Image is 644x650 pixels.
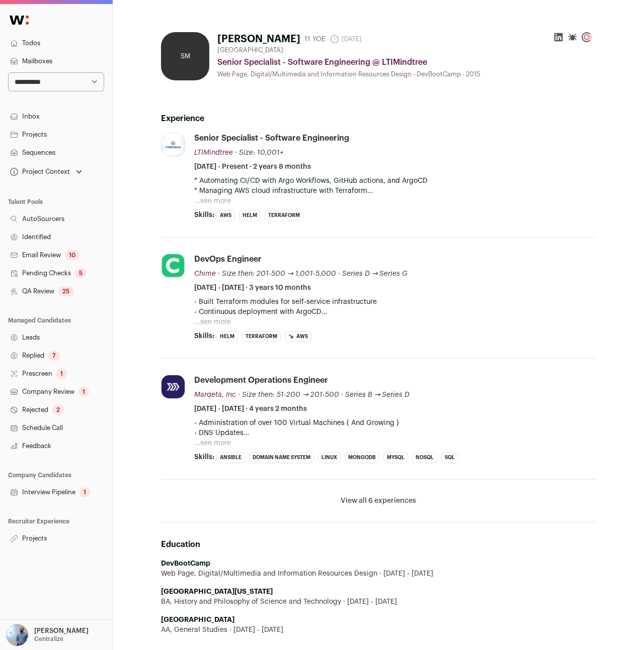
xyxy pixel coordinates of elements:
[194,317,231,327] button: ...see more
[249,452,314,463] li: Domain Name System
[194,149,233,156] span: LTIMindtree
[194,438,231,448] button: ...see more
[194,428,596,438] p: - DNS Updates
[161,597,596,607] div: BA, History and Philosophy of Science and Technology
[441,452,458,463] li: SQL
[161,32,209,80] div: SM
[161,538,596,551] h2: Education
[194,283,311,293] span: [DATE] - [DATE] · 3 years 10 months
[412,452,437,463] li: NoSQL
[216,210,235,221] li: AWS
[194,331,214,341] span: Skills:
[34,627,89,635] p: [PERSON_NAME]
[194,186,596,196] p: * Managing AWS cloud infrastructure with Terraform
[383,452,408,463] li: MySQL
[304,34,326,44] div: 11 YOE
[34,635,63,643] p: Centralize
[239,210,261,221] li: Helm
[194,404,307,414] span: [DATE] - [DATE] · 4 years 2 months
[194,452,214,462] span: Skills:
[56,369,67,379] div: 1
[79,487,90,497] div: 1
[162,133,185,156] img: 0c09ffa89e387423c645765c219fc9517c8aa12723893a132c9aabc8dcbc93e8.jpg
[161,625,596,635] div: AA, General Studies
[8,165,84,179] button: Open dropdown
[4,10,34,30] img: Wellfound
[8,168,70,176] div: Project Context
[330,34,362,44] span: [DATE]
[341,597,397,607] span: [DATE] - [DATE]
[161,588,273,595] strong: [GEOGRAPHIC_DATA][US_STATE]
[65,250,79,260] div: 10
[285,331,311,342] li: AWS
[161,113,596,125] h2: Experience
[338,269,340,279] span: ·
[48,351,60,361] div: 7
[161,616,234,623] strong: [GEOGRAPHIC_DATA]
[218,270,336,277] span: · Size then: 201-500 → 1,001-5,000
[75,268,87,278] div: 5
[318,452,341,463] li: Linux
[216,452,245,463] li: Ansible
[216,331,238,342] li: Helm
[217,32,300,46] h1: [PERSON_NAME]
[238,391,339,398] span: · Size then: 51-200 → 201-500
[194,307,596,317] p: - Continuous deployment with ArgoCD
[194,196,231,206] button: ...see more
[235,149,283,156] span: · Size: 10,001+
[58,286,73,296] div: 25
[162,254,185,277] img: 3699dca97813682a577907df477cefdf7c0d892733a4eb1ca53a8f45781c3ef1.jpg
[217,46,283,54] span: [GEOGRAPHIC_DATA]
[194,133,349,144] div: Senior Specialist - Software Engineering
[217,70,596,78] div: Web Page, Digital/Multimedia and Information Resources Design - DevBootCamp - 2015
[377,569,433,579] span: [DATE] - [DATE]
[194,375,328,386] div: Development Operations Engineer
[161,560,210,567] strong: DevBootCamp
[194,391,236,398] span: Marqeta, Inc
[78,387,89,397] div: 1
[194,418,596,428] p: - Administration of over 100 Virtual Machines ( And Growing )
[345,391,410,398] span: Series B → Series D
[341,390,343,400] span: ·
[345,452,379,463] li: MongoDB
[52,405,64,415] div: 2
[4,624,91,646] button: Open dropdown
[194,254,262,265] div: DevOps Engineer
[194,210,214,220] span: Skills:
[341,496,416,506] button: View all 6 experiences
[265,210,303,221] li: Terraform
[242,331,281,342] li: Terraform
[227,625,283,635] span: [DATE] - [DATE]
[161,569,596,579] div: Web Page, Digital/Multimedia and Information Resources Design
[194,176,596,186] p: * Automating CI/CD with Argo Workflows, GitHub actions, and ArgoCD
[194,297,596,307] p: - Built Terraform modules for self-service infrastructure
[217,56,596,68] div: Senior Specialist - Software Engineering @ LTIMindtree
[194,270,216,277] span: Chime
[6,624,28,646] img: 97332-medium_jpg
[194,162,311,172] span: [DATE] - Present · 2 years 8 months
[162,375,185,398] img: 4d7772cdcf594daddb25f446b9afb4568846770d7fb8c26908dc8c86500a6146.jpg
[342,270,408,277] span: Series D → Series G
